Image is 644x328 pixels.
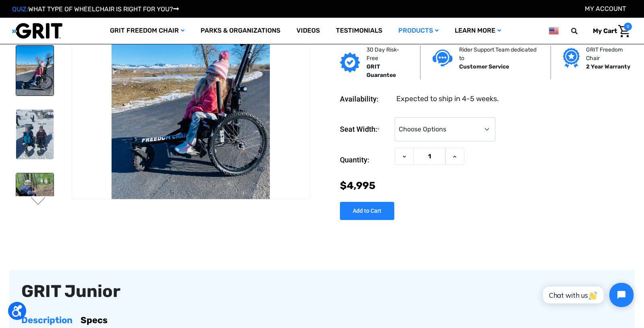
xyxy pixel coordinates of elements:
[193,18,288,44] a: Parks & Organizations
[618,25,630,37] img: Cart
[459,63,509,70] strong: Customer Service
[575,23,587,39] input: Search
[390,18,447,44] a: Products
[563,48,580,68] img: Grit freedom
[340,52,360,73] img: GRIT Guarantee
[16,173,54,223] img: GRIT Junior
[396,93,499,104] dd: Expected to ship in 4-5 weeks.
[459,46,538,62] p: Rider Support Team dedicated to
[328,18,390,44] a: Testimonials
[30,197,47,207] button: Go to slide 3 of 3
[587,23,632,39] a: Cart with 0 items
[447,18,509,44] a: Learn More
[586,46,635,62] p: GRIT Freedom Chair
[288,18,328,44] a: Videos
[585,5,626,12] a: Account
[21,282,623,301] div: GRIT Junior
[12,23,62,39] img: GRIT All-Terrain Wheelchair and Mobility Equipment
[534,276,640,314] iframe: Tidio Chat
[593,27,617,35] span: My Cart
[12,5,28,13] span: QUIZ:
[340,93,391,104] dt: Availability:
[16,46,54,95] img: GRIT Junior
[586,63,630,70] strong: 2 Year Warranty
[340,117,391,142] label: Seat Width:
[340,180,375,191] span: $4,995
[549,26,559,36] img: us.png
[367,46,408,62] p: 30 Day Risk-Free
[340,202,394,220] input: Add to Cart
[12,5,179,13] a: QUIZ:WHAT TYPE OF WHEELCHAIR IS RIGHT FOR YOU?
[16,110,54,160] img: GRIT Junior
[340,148,391,172] label: Quantity:
[102,18,193,44] a: GRIT Freedom Chair
[367,63,396,79] strong: GRIT Guarantee
[433,50,453,66] img: Customer service
[624,23,632,31] span: 0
